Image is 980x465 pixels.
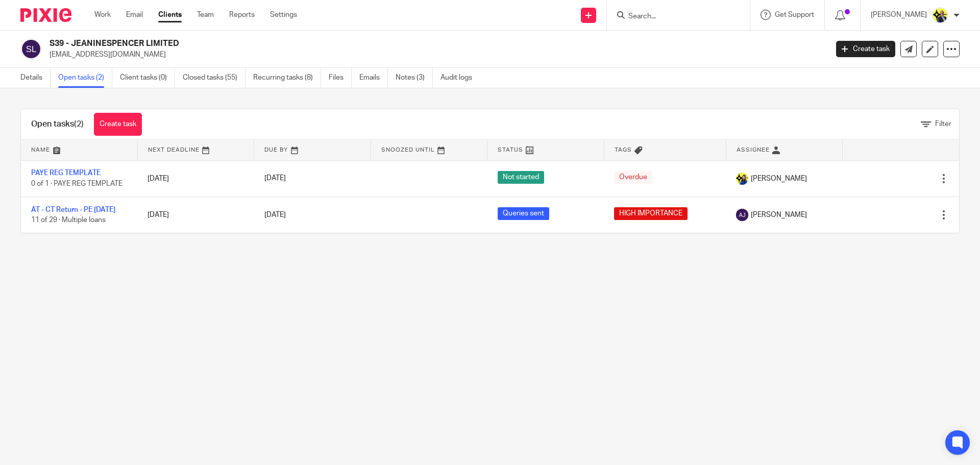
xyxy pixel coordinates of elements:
a: Work [94,10,111,20]
img: svg%3E [736,209,748,221]
span: Snoozed Until [381,147,435,153]
a: Team [197,10,214,20]
span: [PERSON_NAME] [751,210,807,220]
a: Client tasks (0) [120,68,175,88]
a: Create task [836,41,895,57]
td: [DATE] [137,197,254,233]
h2: S39 - JEANINESPENCER LIMITED [50,38,667,49]
span: Tags [615,147,632,153]
a: AT - CT Return - PE [DATE] [31,206,115,213]
a: Details [20,68,51,88]
a: Open tasks (2) [58,68,112,88]
a: Create task [94,113,142,136]
span: Queries sent [498,207,549,220]
img: svg%3E [20,38,42,60]
span: [PERSON_NAME] [751,174,807,184]
span: HIGH IMPORTANCE [614,207,688,220]
span: Get Support [775,11,814,18]
a: Closed tasks (55) [183,68,246,88]
a: Settings [270,10,297,20]
span: Status [498,147,523,153]
img: Bobo-Starbridge%201.jpg [736,173,748,185]
p: [EMAIL_ADDRESS][DOMAIN_NAME] [50,50,821,60]
input: Search [627,12,719,21]
td: [DATE] [137,160,254,197]
span: Overdue [614,171,652,184]
span: Filter [935,120,951,128]
span: 11 of 29 · Multiple loans [31,216,106,224]
a: PAYE REG TEMPLATE [31,169,101,177]
a: Emails [359,68,388,88]
span: [DATE] [264,175,286,182]
span: 0 of 1 · PAYE REG TEMPLATE [31,180,122,187]
img: Dan-Starbridge%20(1).jpg [932,7,948,23]
span: Not started [498,171,544,184]
a: Reports [229,10,255,20]
p: [PERSON_NAME] [871,10,927,20]
h1: Open tasks [31,119,84,130]
img: Pixie [20,8,71,22]
a: Notes (3) [396,68,433,88]
span: [DATE] [264,211,286,218]
a: Recurring tasks (8) [253,68,321,88]
a: Audit logs [440,68,480,88]
span: (2) [74,120,84,128]
a: Files [329,68,352,88]
a: Clients [158,10,182,20]
a: Email [126,10,143,20]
